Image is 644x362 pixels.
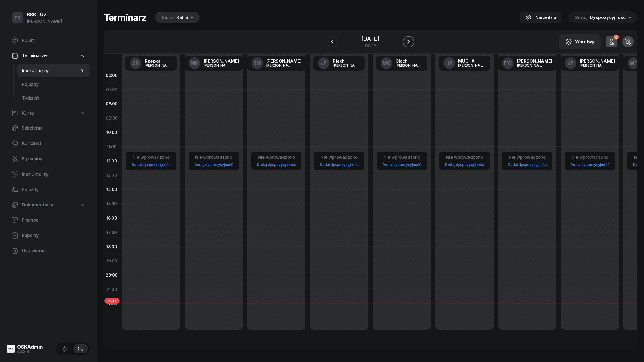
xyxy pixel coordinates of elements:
div: Nie wprowadzono [380,154,423,161]
div: Cioch [396,59,423,63]
span: Finanse [22,216,85,224]
div: Nie wprowadzono [192,154,235,161]
span: ZR [133,61,139,65]
a: Egzaminy [7,152,90,166]
a: PW[PERSON_NAME][PERSON_NAME] [498,56,557,71]
span: PK [15,15,21,20]
img: logo-xs@2x.png [7,345,15,353]
div: [PERSON_NAME] [458,63,486,67]
div: 11:00 [104,140,120,154]
div: [PERSON_NAME] [517,63,545,67]
button: BiuroKat. B [153,12,200,23]
button: Nie wprowadzonoDodaj dyspozycyjność [255,152,298,169]
div: [DATE] [361,36,380,42]
div: 20:00 [104,268,120,282]
span: Raporty [22,232,85,239]
div: Nie wprowadzono [317,154,361,161]
button: Nie wprowadzonoDodaj dyspozycyjność [568,152,612,169]
a: Pojazdy [17,78,90,91]
div: [PERSON_NAME] [266,59,301,63]
div: Warstwy [565,38,594,45]
span: Pulpit [22,37,85,44]
span: RM [253,61,261,65]
button: Nie wprowadzonoDodaj dyspozycyjność [380,152,423,169]
span: Dyspozycyjność [590,15,626,20]
a: Dodaj dyspozycyjność [380,161,423,168]
div: 14:00 [104,182,120,197]
div: 09:00 [104,111,120,125]
div: Kat. B [176,14,188,21]
button: Nie wprowadzonoDodaj dyspozycyjność [317,152,361,169]
a: JPPiech[PERSON_NAME] [313,56,365,71]
a: Dodaj dyspozycyjność [506,161,549,168]
span: IM [446,61,452,65]
div: 12:00 [104,154,120,168]
button: Nie wprowadzonoDodaj dyspozycyjność [506,152,549,169]
span: MC [382,61,391,65]
span: Pojazdy [22,186,85,194]
a: Tydzień [17,91,90,105]
div: Rzepka [145,59,172,63]
div: OSKAdmin [17,345,43,349]
span: Kursy [22,110,34,117]
div: 10:00 [104,125,120,140]
div: 17:00 [104,225,120,240]
span: Narzędzia [535,14,556,21]
button: Warstwy [559,34,601,49]
a: IMMUCHA[PERSON_NAME] [439,56,490,71]
div: Biuro [162,14,173,21]
div: Piech [333,59,360,63]
div: 0 [613,35,619,40]
a: RM[PERSON_NAME][PERSON_NAME] [247,56,306,71]
span: MK [191,61,199,65]
a: Pulpit [7,34,90,47]
button: 0 [606,36,617,47]
div: [DATE] [361,43,380,48]
span: Instruktorzy [22,171,85,178]
span: Dokumentacja [22,201,53,209]
span: Kursanci [22,140,85,147]
div: [PERSON_NAME] [580,59,615,63]
button: Nie wprowadzonoDodaj dyspozycyjność [443,152,486,169]
a: Szkolenia [7,121,90,135]
a: Dodaj dyspozycyjność [568,161,612,168]
button: Nie wprowadzonoDodaj dyspozycyjność [129,152,173,169]
div: 08:00 [104,97,120,111]
a: Pojazdy [7,183,90,197]
span: Ustawienia [22,247,85,255]
a: Dodaj dyspozycyjność [443,161,486,168]
span: 21:47 [104,298,120,304]
div: 18:00 [104,240,120,254]
div: 22:00 [104,297,120,311]
button: Sortuj Dyspozycyjność [568,11,637,23]
div: [PERSON_NAME] [266,63,294,67]
div: 07:00 [104,83,120,97]
a: Kursanci [7,137,90,150]
div: [PERSON_NAME] [204,59,239,63]
span: JP [321,61,327,65]
a: Dodaj dyspozycyjność [255,161,298,168]
div: 15:00 [104,197,120,211]
div: 13:00 [104,168,120,182]
div: MUCHA [458,59,486,63]
a: Finanse [7,213,90,227]
div: 16:00 [104,211,120,225]
button: Nie wprowadzonoDodaj dyspozycyjność [192,152,235,169]
a: MCCioch[PERSON_NAME] [376,56,427,71]
a: Kursy [7,107,90,120]
div: [PERSON_NAME] [333,63,360,67]
div: Nie wprowadzono [255,154,298,161]
div: v3.2.4 [17,349,43,353]
a: Raporty [7,229,90,242]
div: Nie wprowadzono [129,154,173,161]
div: Nie wprowadzono [443,154,486,161]
div: [PERSON_NAME] [517,59,552,63]
div: [PERSON_NAME] [27,18,62,25]
div: [PERSON_NAME] [204,63,231,67]
div: [PERSON_NAME] [580,63,607,67]
span: MF [630,61,637,65]
a: Dokumentacja [7,198,90,212]
a: Dodaj dyspozycyjność [317,161,361,168]
a: Instruktorzy [7,168,90,181]
div: Nie wprowadzono [568,154,612,161]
